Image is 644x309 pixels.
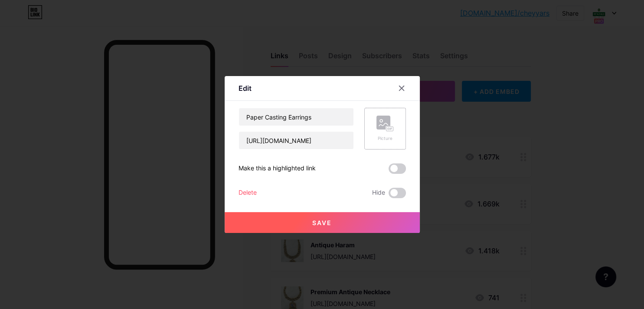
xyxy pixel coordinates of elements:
div: Picture [376,135,394,142]
div: Make this a highlighted link [239,163,316,174]
input: Title [239,108,353,126]
input: URL [239,132,353,149]
div: Edit [239,83,252,93]
span: Hide [372,188,385,198]
span: Save [312,219,332,226]
button: Save [225,212,420,233]
div: Delete [239,188,257,198]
